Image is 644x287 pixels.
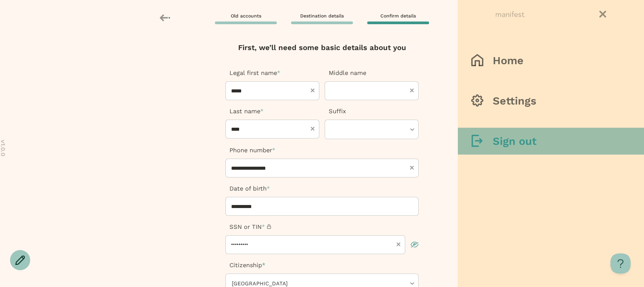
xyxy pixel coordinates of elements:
button: Home [458,47,644,74]
span: Old accounts [231,13,261,19]
h3: Sign out [493,134,537,148]
h3: Home [493,54,524,67]
h3: Settings [493,94,536,108]
span: Confirm details [380,13,416,19]
button: Settings [458,87,644,114]
button: Sign out [458,128,644,155]
span: Destination details [300,13,344,19]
